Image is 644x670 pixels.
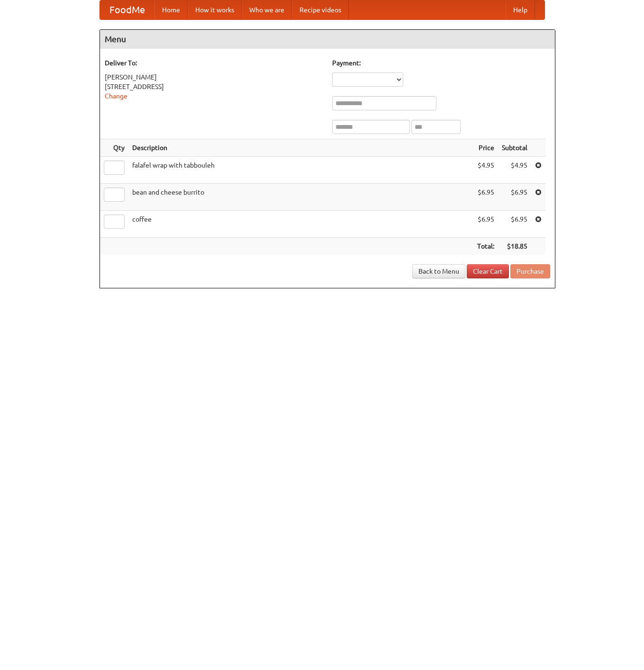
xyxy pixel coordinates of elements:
[105,72,323,82] div: [PERSON_NAME]
[498,139,531,157] th: Subtotal
[473,184,498,211] td: $6.95
[506,0,535,19] a: Help
[412,264,465,278] a: Back to Menu
[498,211,531,238] td: $6.95
[473,139,498,157] th: Price
[128,139,473,157] th: Description
[292,0,349,19] a: Recipe videos
[100,139,128,157] th: Qty
[332,58,550,68] h5: Payment:
[100,0,154,19] a: FoodMe
[242,0,292,19] a: Who we are
[100,30,555,49] h4: Menu
[473,157,498,184] td: $4.95
[128,184,473,211] td: bean and cheese burrito
[128,157,473,184] td: falafel wrap with tabbouleh
[498,238,531,255] th: $18.85
[154,0,188,19] a: Home
[105,92,127,100] a: Change
[473,238,498,255] th: Total:
[105,82,323,91] div: [STREET_ADDRESS]
[467,264,509,278] a: Clear Cart
[498,157,531,184] td: $4.95
[473,211,498,238] td: $6.95
[128,211,473,238] td: coffee
[510,264,550,278] button: Purchase
[498,184,531,211] td: $6.95
[188,0,242,19] a: How it works
[105,58,323,68] h5: Deliver To:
